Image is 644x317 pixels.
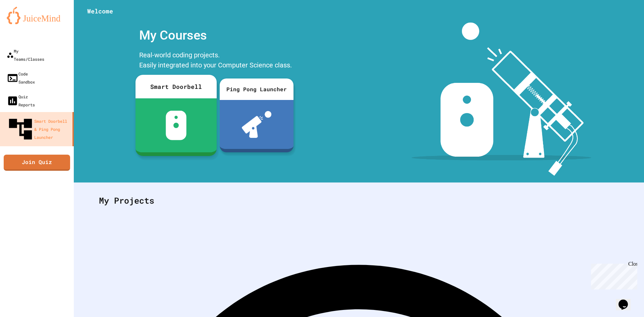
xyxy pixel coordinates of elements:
[136,48,297,73] div: Real-world coding projects. Easily integrated into your Computer Science class.
[4,155,70,171] a: Join Quiz
[412,22,591,176] img: banner-image-my-projects.png
[136,22,297,48] div: My Courses
[7,115,70,143] div: Smart Doorbell & Ping Pong Launcher
[166,111,187,140] img: sdb-white.svg
[3,3,46,43] div: Chat with us now!Close
[242,111,272,138] img: ppl-with-ball.png
[7,70,35,86] div: Code Sandbox
[136,75,217,98] div: Smart Doorbell
[588,261,637,289] iframe: chat widget
[7,7,67,24] img: logo-orange.svg
[7,93,35,109] div: Quiz Reports
[616,290,637,310] iframe: chat widget
[7,47,44,63] div: My Teams/Classes
[220,78,293,100] div: Ping Pong Launcher
[92,188,626,214] div: My Projects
